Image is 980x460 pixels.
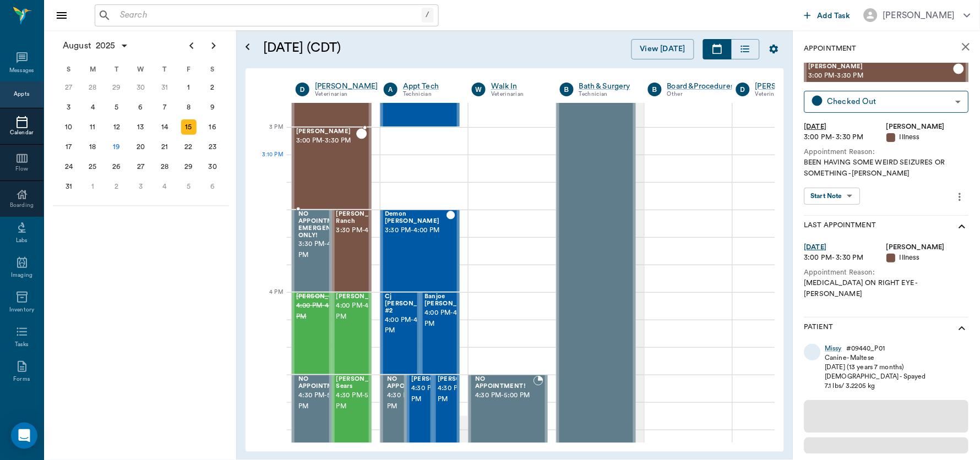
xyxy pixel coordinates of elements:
div: Sunday, August 31, 2025 [61,179,77,194]
div: CHECKED_OUT, 4:00 PM - 4:30 PM [380,292,420,375]
div: [DATE] [804,122,887,132]
div: M [81,61,105,78]
p: Patient [804,322,834,335]
a: Walk In [491,81,543,92]
div: Sunday, August 24, 2025 [61,159,77,174]
span: 4:00 PM - 4:30 PM [296,300,351,322]
p: Last Appointment [804,220,876,233]
div: CHECKED_OUT, 4:30 PM - 5:00 PM [407,375,433,457]
div: Tuesday, September 2, 2025 [109,179,124,194]
div: CHECKED_OUT, 4:30 PM - 5:00 PM [332,375,372,457]
div: Tuesday, August 12, 2025 [109,119,124,135]
div: Thursday, August 21, 2025 [157,139,172,155]
a: Board &Procedures [667,81,734,92]
div: Sunday, July 27, 2025 [61,80,77,95]
div: CHECKED_OUT, 3:00 PM - 3:30 PM [292,127,372,210]
div: Monday, July 28, 2025 [85,80,100,95]
div: [DEMOGRAPHIC_DATA] - Spayed [825,372,926,381]
div: Thursday, August 28, 2025 [157,159,172,174]
div: [DATE] [804,242,887,253]
span: 4:00 PM - 4:30 PM [336,300,391,322]
div: S [200,61,225,78]
button: Next page [203,35,225,57]
div: Tuesday, July 29, 2025 [109,80,124,95]
div: Monday, August 11, 2025 [85,119,100,135]
div: Thursday, September 4, 2025 [157,179,172,194]
span: 3:00 PM - 3:30 PM [809,70,954,81]
div: Monday, September 1, 2025 [85,179,100,194]
span: [PERSON_NAME]- Ranch [336,211,393,225]
div: Sunday, August 17, 2025 [61,139,77,155]
div: Today, Tuesday, August 19, 2025 [109,139,124,155]
div: Wednesday, August 27, 2025 [133,159,149,174]
div: BOOKED, 4:30 PM - 5:00 PM [292,375,332,457]
div: BOOKED, 4:30 PM - 5:00 PM [469,375,548,457]
div: Monday, August 25, 2025 [85,159,100,174]
div: Inventory [9,306,34,314]
div: F [177,61,201,78]
button: August2025 [57,35,134,57]
div: Technician [579,90,631,99]
div: [PERSON_NAME] [883,9,955,22]
a: Appt Tech [403,81,455,92]
div: Veterinarian [491,90,543,99]
div: Veterinarian [315,90,378,99]
span: 4:30 PM - 5:00 PM [438,383,493,405]
div: / [422,8,434,23]
span: Demon [PERSON_NAME] [385,211,447,225]
a: Missy [825,344,842,353]
div: 7.1 lbs / 3.2205 kg [825,381,926,391]
span: 3:30 PM - 4:00 PM [336,225,393,236]
span: [PERSON_NAME] [296,293,351,300]
div: Wednesday, August 13, 2025 [133,119,149,135]
div: W [472,83,486,96]
div: Friday, August 29, 2025 [181,159,197,174]
div: Bath & Surgery [579,81,631,92]
div: D [296,83,309,96]
div: Friday, September 5, 2025 [181,179,197,194]
div: Appointment Reason: [804,267,969,278]
span: 3:30 PM - 4:00 PM [298,239,349,261]
div: Veterinarian [755,90,819,99]
div: CANCELED, 4:00 PM - 4:30 PM [292,292,332,375]
div: Sunday, August 3, 2025 [61,100,77,115]
div: Appts [14,90,29,98]
div: 3:00 PM - 3:30 PM [804,132,887,143]
div: Messages [9,67,35,75]
span: 2025 [94,38,118,53]
div: CHECKED_OUT, 4:30 PM - 5:00 PM [433,375,460,457]
div: Saturday, August 9, 2025 [205,100,220,115]
div: Illness [887,132,970,143]
div: Sunday, August 10, 2025 [61,119,77,135]
div: Checked Out [827,95,951,108]
span: NO APPOINTMENT! EMERGENCY ONLY! [298,211,349,239]
span: 4:00 PM - 4:30 PM [385,315,440,337]
button: more [951,188,969,206]
a: [PERSON_NAME] [315,81,378,92]
div: BEEN HAVING SOME WEIRD SEIZURES OR SOMETHING -[PERSON_NAME] [804,157,969,178]
div: Technician [403,90,455,99]
div: Friday, August 22, 2025 [181,139,197,155]
div: [DATE] (13 years 7 months) [825,363,926,372]
button: [PERSON_NAME] [855,5,979,25]
span: [PERSON_NAME] [411,376,466,383]
div: Wednesday, September 3, 2025 [133,179,149,194]
div: Start Note [811,190,843,202]
a: [PERSON_NAME] [755,81,819,92]
button: View [DATE] [631,39,694,59]
div: Saturday, August 16, 2025 [205,119,220,135]
div: Thursday, August 7, 2025 [157,100,172,115]
div: Saturday, August 23, 2025 [205,139,220,155]
div: Friday, August 1, 2025 [181,80,197,95]
span: 4:30 PM - 5:00 PM [475,390,533,401]
div: Friday, August 8, 2025 [181,100,197,115]
span: [PERSON_NAME] [296,128,356,135]
div: T [105,61,129,78]
span: NO APPOINTMENT! [387,376,438,390]
div: Appointment Reason: [804,147,969,157]
div: Monday, August 18, 2025 [85,139,100,155]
